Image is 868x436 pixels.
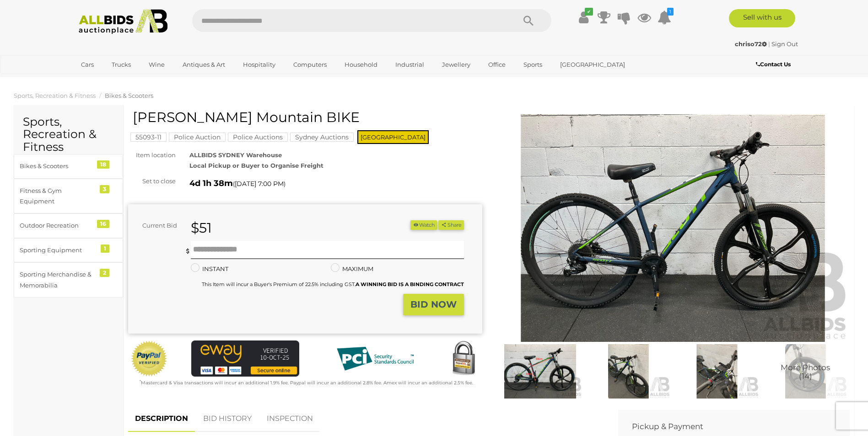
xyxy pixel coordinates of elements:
[20,186,95,207] div: Fitness & Gym Equipment
[756,59,793,69] a: Contact Us
[143,57,171,72] a: Wine
[445,340,482,377] img: Secured by Rapid SSL
[290,133,354,141] a: Sydney Auctions
[290,133,354,142] mark: Sydney Auctions
[675,344,759,398] img: SCOTT Mountain BIKE
[260,405,320,432] a: INSPECTION
[75,57,100,72] a: Cars
[632,422,822,431] h2: Pickup & Payment
[506,9,551,32] button: Search
[658,9,671,26] a: 1
[121,150,183,160] div: Item location
[587,344,670,398] img: SCOTT Mountain BIKE
[496,114,850,342] img: SCOTT Mountain BIKE
[410,220,437,230] button: Watch
[756,61,791,68] b: Contact Us
[357,130,429,144] span: [GEOGRAPHIC_DATA]
[438,220,464,230] button: Share
[389,57,430,72] a: Industrial
[23,116,114,154] h2: Sports, Recreation & Fitness
[105,92,153,99] a: Bikes & Scooters
[74,9,173,34] img: Allbids.com.au
[287,57,333,72] a: Computers
[14,238,123,262] a: Sporting Equipment 1
[329,340,421,377] img: PCI DSS compliant
[169,133,226,141] a: Police Auction
[14,154,123,178] a: Bikes & Scooters 18
[331,264,373,274] label: MAXIMUM
[667,8,674,16] i: 1
[577,9,591,26] a: ✔
[177,57,231,72] a: Antiques & Art
[100,269,109,277] div: 2
[196,405,259,432] a: BID HISTORY
[14,179,123,214] a: Fitness & Gym Equipment 3
[436,57,476,72] a: Jewellery
[191,264,228,274] label: INSTANT
[764,344,847,398] img: SCOTT Mountain BIKE
[233,180,286,187] span: ( )
[410,220,437,230] li: Watch this item
[20,220,95,231] div: Outdoor Recreation
[764,344,847,398] a: More Photos(14)
[101,245,109,253] div: 1
[189,178,233,188] strong: 4d 1h 38m
[403,294,464,315] button: BID NOW
[768,40,770,48] span: |
[482,57,512,72] a: Office
[97,220,109,228] div: 16
[202,281,464,287] small: This Item will incur a Buyer's Premium of 22.5% including GST.
[189,162,323,169] strong: Local Pickup or Buyer to Organise Freight
[121,176,183,186] div: Set to close
[228,133,288,142] mark: Police Auctions
[140,380,473,386] small: Mastercard & Visa transactions will incur an additional 1.9% fee. Paypal will incur an additional...
[410,299,457,310] strong: BID NOW
[100,185,109,193] div: 3
[169,133,226,142] mark: Police Auction
[130,133,167,142] mark: 55093-11
[339,57,383,72] a: Household
[130,133,167,141] a: 55093-11
[20,245,95,255] div: Sporting Equipment
[191,340,299,377] img: eWAY Payment Gateway
[735,40,768,48] a: chriso72
[128,220,184,231] div: Current Bid
[771,40,798,48] a: Sign Out
[133,110,480,125] h1: [PERSON_NAME] Mountain BIKE
[128,405,195,432] a: DESCRIPTION
[106,57,137,72] a: Trucks
[518,57,548,72] a: Sports
[130,340,168,377] img: Official PayPal Seal
[237,57,281,72] a: Hospitality
[781,364,830,381] span: More Photos (14)
[235,180,284,188] span: [DATE] 7:00 PM
[356,281,464,287] b: A WINNING BID IS A BINDING CONTRACT
[14,92,96,99] a: Sports, Recreation & Fitness
[97,160,109,169] div: 18
[735,40,767,48] strong: chriso72
[14,262,123,298] a: Sporting Merchandise & Memorabilia 2
[20,269,95,291] div: Sporting Merchandise & Memorabilia
[228,133,288,141] a: Police Auctions
[498,344,582,398] img: SCOTT Mountain BIKE
[20,161,95,171] div: Bikes & Scooters
[729,9,795,27] a: Sell with us
[14,213,123,238] a: Outdoor Recreation 16
[191,219,212,236] strong: $51
[189,151,282,159] strong: ALLBIDS SYDNEY Warehouse
[585,8,593,16] i: ✔
[554,57,631,72] a: [GEOGRAPHIC_DATA]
